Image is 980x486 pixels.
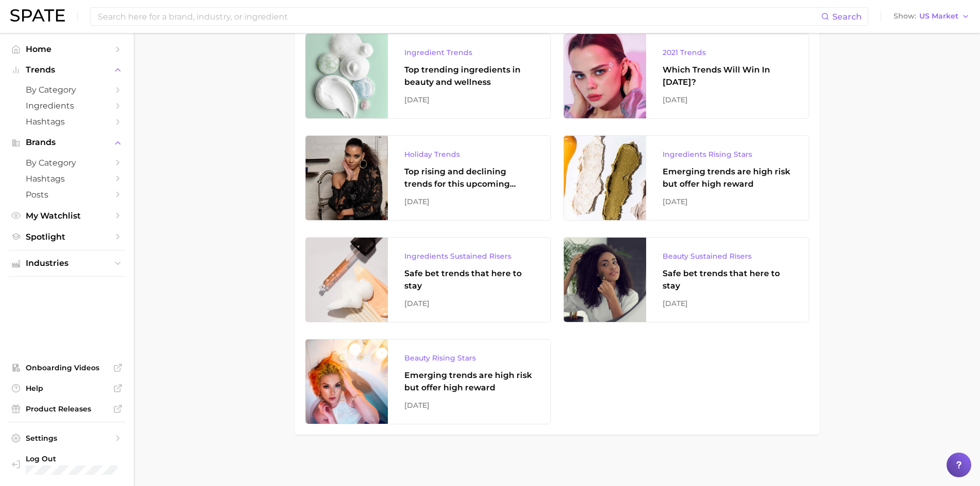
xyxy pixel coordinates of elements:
div: [DATE] [404,94,534,106]
a: Beauty Rising StarsEmerging trends are high risk but offer high reward[DATE] [305,339,551,424]
a: Onboarding Videos [8,360,126,375]
a: Hashtags [8,114,126,130]
span: by Category [26,85,108,95]
span: Brands [26,138,108,147]
span: Spotlight [26,232,108,242]
a: Home [8,41,126,57]
span: Hashtags [26,117,108,127]
span: Search [832,12,862,22]
span: Posts [26,190,108,200]
div: Beauty Rising Stars [404,352,534,364]
a: 2021 TrendsWhich Trends Will Win In [DATE]?[DATE] [563,33,809,119]
div: Which Trends Will Win In [DATE]? [663,64,792,88]
div: Beauty Sustained Risers [663,250,792,262]
div: [DATE] [404,399,534,411]
span: by Category [26,158,108,168]
div: [DATE] [663,195,792,208]
a: Help [8,381,126,396]
a: My Watchlist [8,208,126,224]
a: Ingredient TrendsTop trending ingredients in beauty and wellness[DATE] [305,33,551,119]
span: US Market [919,13,958,19]
div: [DATE] [663,297,792,310]
span: Show [894,13,916,19]
a: Settings [8,430,126,446]
input: Search here for a brand, industry, or ingredient [97,8,821,25]
div: Top trending ingredients in beauty and wellness [404,64,534,88]
a: by Category [8,155,126,171]
span: Trends [26,65,108,75]
div: Ingredient Trends [404,46,534,59]
div: Top rising and declining trends for this upcoming holiday season [404,166,534,190]
button: Brands [8,135,126,150]
a: by Category [8,82,126,98]
a: Beauty Sustained RisersSafe bet trends that here to stay[DATE] [563,237,809,322]
a: Spotlight [8,229,126,245]
span: Hashtags [26,174,108,184]
a: Ingredients Rising StarsEmerging trends are high risk but offer high reward[DATE] [563,135,809,221]
button: Trends [8,62,126,78]
a: Log out. Currently logged in with e-mail jtalpos@milanicosmetics.com. [8,451,126,478]
span: Home [26,44,108,54]
div: Emerging trends are high risk but offer high reward [404,369,534,394]
div: 2021 Trends [663,46,792,59]
a: Product Releases [8,401,126,417]
span: Settings [26,434,108,443]
span: My Watchlist [26,211,108,221]
div: Safe bet trends that here to stay [404,267,534,292]
span: Ingredients [26,101,108,111]
span: Industries [26,259,108,268]
div: Ingredients Sustained Risers [404,250,534,262]
div: [DATE] [404,195,534,208]
div: Ingredients Rising Stars [663,148,792,160]
span: Product Releases [26,404,108,413]
span: Log Out [26,454,134,463]
a: Posts [8,187,126,203]
img: SPATE [10,9,65,22]
div: Safe bet trends that here to stay [663,267,792,292]
button: Industries [8,256,126,271]
div: [DATE] [663,94,792,106]
div: [DATE] [404,297,534,310]
span: Help [26,384,108,393]
a: Ingredients Sustained RisersSafe bet trends that here to stay[DATE] [305,237,551,322]
div: Holiday Trends [404,148,534,160]
span: Onboarding Videos [26,363,108,372]
a: Ingredients [8,98,126,114]
a: Hashtags [8,171,126,187]
div: Emerging trends are high risk but offer high reward [663,166,792,190]
button: ShowUS Market [891,10,972,23]
a: Holiday TrendsTop rising and declining trends for this upcoming holiday season[DATE] [305,135,551,221]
